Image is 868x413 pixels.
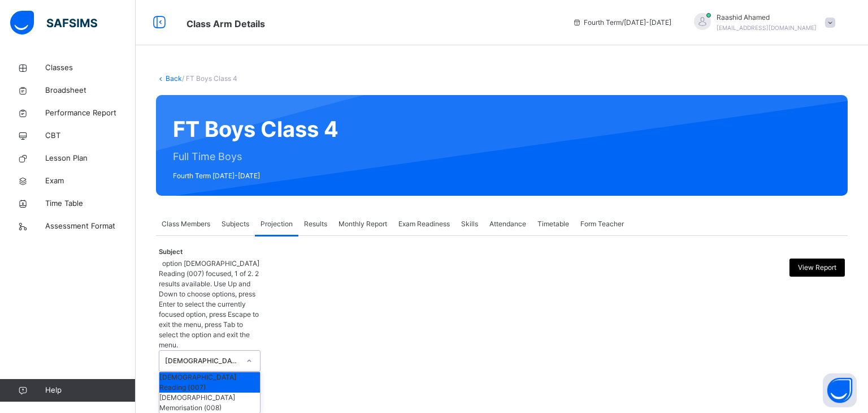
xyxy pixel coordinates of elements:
[45,198,136,209] span: Time Table
[683,12,841,33] div: RaashidAhamed
[162,219,210,229] span: Class Members
[580,219,624,229] span: Form Teacher
[45,130,136,141] span: CBT
[45,85,136,96] span: Broadsheet
[45,221,136,232] span: Assessment Format
[159,393,260,413] div: [DEMOGRAPHIC_DATA] Memorisation (008)
[45,62,136,74] span: Classes
[45,385,135,396] span: Help
[45,153,136,164] span: Lesson Plan
[159,372,260,393] div: [DEMOGRAPHIC_DATA] Reading (007)
[10,11,97,35] img: safsims
[537,219,569,229] span: Timetable
[261,219,293,229] span: Projection
[398,219,450,229] span: Exam Readiness
[165,356,240,366] div: [DEMOGRAPHIC_DATA] Reading
[338,219,387,229] span: Monthly Report
[489,219,526,229] span: Attendance
[304,219,327,229] span: Results
[461,219,478,229] span: Skills
[166,74,182,83] a: Back
[717,12,817,23] span: Raashid Ahamed
[798,263,836,273] span: View Report
[717,24,817,31] span: [EMAIL_ADDRESS][DOMAIN_NAME]
[823,373,857,407] button: Open asap
[159,247,183,257] span: Subject
[222,219,249,229] span: Subjects
[45,107,136,119] span: Performance Report
[159,259,259,349] span: option [DEMOGRAPHIC_DATA] Reading (007) focused, 1 of 2. 2 results available. Use Up and Down to ...
[186,18,265,29] span: Class Arm Details
[45,175,136,187] span: Exam
[182,74,237,83] span: / FT Boys Class 4
[572,18,671,28] span: session/term information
